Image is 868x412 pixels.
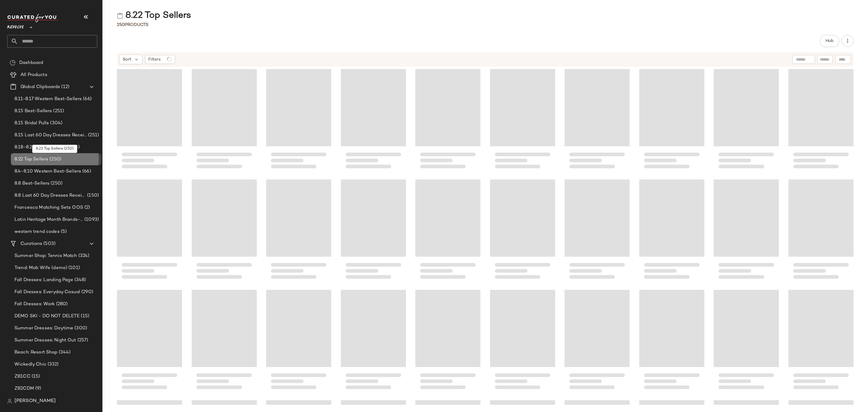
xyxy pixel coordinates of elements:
[490,289,555,395] div: Loading...
[20,71,47,78] span: All Products
[14,252,77,259] span: Summer Shop: Tennis Match
[117,179,182,284] div: Loading...
[67,265,80,271] span: (101)
[14,180,49,187] span: 8.8 Best-Sellers
[34,385,41,392] span: (9)
[83,204,90,211] span: (2)
[14,398,56,405] span: [PERSON_NAME]
[30,373,40,380] span: (15)
[565,68,630,174] div: Loading...
[42,240,55,247] span: (503)
[639,289,704,395] div: Loading...
[60,228,67,235] span: (5)
[14,349,58,356] span: Beach: Resort Shop
[192,179,257,284] div: Loading...
[117,22,148,28] div: Products
[14,144,64,151] span: 8.18-8.22 AM Newness
[14,313,80,320] span: DEMO SKI - DO NOT DELETE
[46,361,59,368] span: (332)
[14,265,67,271] span: Trend: Mob Wife (demo)
[820,35,839,47] button: Hub
[19,59,43,66] span: Dashboard
[639,68,704,174] div: Loading...
[64,144,80,151] span: (1895)
[123,56,131,63] span: Sort
[14,325,73,332] span: Summer Dresses: Daytime
[55,301,68,308] span: (280)
[14,96,82,103] span: 8.11-8.17 Western Best-Sellers
[80,313,89,320] span: (15)
[714,289,779,395] div: Loading...
[266,68,331,174] div: Loading...
[7,399,12,404] img: svg%3e
[14,289,80,296] span: Fall Dresses: Everyday Casual
[117,13,123,19] img: svg%3e
[714,68,779,174] div: Loading...
[14,168,81,175] span: 8.4-8.10 Western Best-Sellers
[788,289,854,395] div: Loading...
[490,68,555,174] div: Loading...
[14,132,87,139] span: 8.15 Last 60 Day Dresses Receipt
[52,108,64,115] span: (251)
[117,23,125,27] span: 250
[14,204,83,211] span: Francesca Matching Sets OOS
[117,68,182,174] div: Loading...
[14,385,34,392] span: ZB2CDM
[192,68,257,174] div: Loading...
[266,179,331,284] div: Loading...
[788,179,854,284] div: Loading...
[58,349,71,356] span: (344)
[77,252,90,259] span: (324)
[14,192,86,199] span: 8.8 Last 60 Day Dresses Receipts Best-Sellers
[49,120,62,127] span: (304)
[117,10,191,22] div: 8.22 Top Sellers
[49,180,62,187] span: (250)
[266,289,331,395] div: Loading...
[415,68,480,174] div: Loading...
[48,156,61,163] span: (250)
[7,21,24,31] span: Revolve
[14,301,55,308] span: Fall Dresses: Work
[639,179,704,284] div: Loading...
[83,216,99,223] span: (1093)
[341,179,406,284] div: Loading...
[341,68,406,174] div: Loading...
[14,120,49,127] span: 8.15 Bridal Pulls
[714,179,779,284] div: Loading...
[73,325,87,332] span: (300)
[490,179,555,284] div: Loading...
[415,179,480,284] div: Loading...
[14,108,52,115] span: 8.15 Best-Sellers
[81,168,91,175] span: (66)
[14,228,60,235] span: western trend codes
[415,289,480,395] div: Loading...
[341,289,406,395] div: Loading...
[86,192,99,199] span: (150)
[825,39,834,43] span: Hub
[76,337,88,344] span: (257)
[20,240,42,247] span: Curations
[14,277,73,284] span: Fall Dresses: Landing Page
[14,216,83,223] span: Latin Heritage Month Brands- DO NOT DELETE
[7,14,58,22] img: cfy_white_logo.C9jOOHJF.svg
[20,84,60,90] span: Global Clipboards
[73,277,86,284] span: (348)
[565,179,630,284] div: Loading...
[14,361,46,368] span: Wickedly Chic
[14,373,30,380] span: ZB1CC
[80,289,93,296] span: (290)
[117,289,182,395] div: Loading...
[87,132,99,139] span: (251)
[788,68,854,174] div: Loading...
[192,289,257,395] div: Loading...
[565,289,630,395] div: Loading...
[14,156,48,163] span: 8.22 Top Sellers
[60,84,69,90] span: (12)
[82,96,92,103] span: (66)
[10,60,16,66] img: svg%3e
[148,56,161,63] span: Filters
[14,337,76,344] span: Summer Dresses: Night Out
